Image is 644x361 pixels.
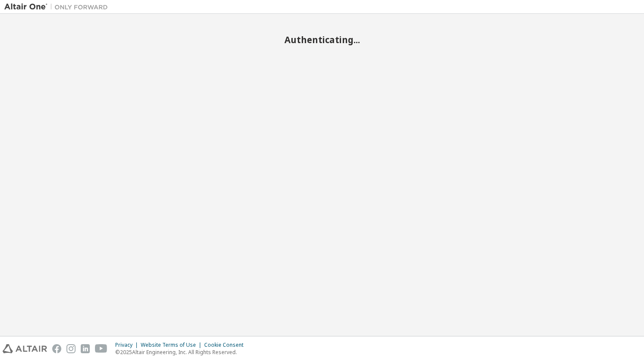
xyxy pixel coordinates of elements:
[52,344,61,353] img: facebook.svg
[3,344,47,353] img: altair_logo.svg
[115,342,141,348] div: Privacy
[4,3,112,11] img: Altair One
[204,342,249,348] div: Cookie Consent
[95,344,107,353] img: youtube.svg
[141,342,204,348] div: Website Terms of Use
[81,344,90,353] img: linkedin.svg
[115,348,249,356] p: © 2025 Altair Engineering, Inc. All Rights Reserved.
[4,34,640,45] h2: Authenticating...
[66,344,76,353] img: instagram.svg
